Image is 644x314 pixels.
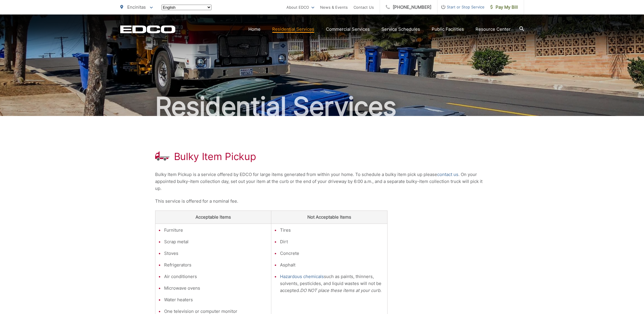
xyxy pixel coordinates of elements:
strong: Acceptable Items [195,214,231,220]
a: Commercial Services [326,26,370,33]
li: Refrigerators [164,262,268,268]
a: contact us [437,171,458,178]
a: News & Events [320,4,348,11]
h1: Bulky Item Pickup [174,151,256,162]
li: Asphalt [280,262,384,268]
li: Scrap metal [164,238,268,245]
em: DO NOT place these items at your curb. [300,288,381,293]
span: Encinitas [127,4,146,10]
a: Home [248,26,261,33]
li: Furniture [164,227,268,234]
a: Residential Services [272,26,314,33]
strong: Not Acceptable Items [307,214,351,220]
li: Water heaters [164,296,268,303]
a: Contact Us [354,4,374,11]
li: Dirt [280,238,384,245]
li: Tires [280,227,384,234]
li: Stoves [164,250,268,257]
a: Hazardous chemicals [280,273,324,280]
li: Microwave ovens [164,285,268,292]
a: Resource Center [476,26,511,33]
a: Service Schedules [381,26,420,33]
a: About EDCO [286,4,314,11]
li: such as paints, thinners, solvents, pesticides, and liquid wastes will not be accepted. [280,273,384,294]
a: EDCD logo. Return to the homepage. [120,25,175,33]
span: Pay My Bill [490,4,518,11]
a: Public Facilities [432,26,464,33]
p: Bulky Item Pickup is a service offered by EDCO for large items generated from within your home. T... [155,171,489,192]
h2: Residential Services [120,92,524,121]
li: Air conditioners [164,273,268,280]
p: This service is offered for a nominal fee. [155,198,489,205]
select: Select a language [162,5,211,10]
li: Concrete [280,250,384,257]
